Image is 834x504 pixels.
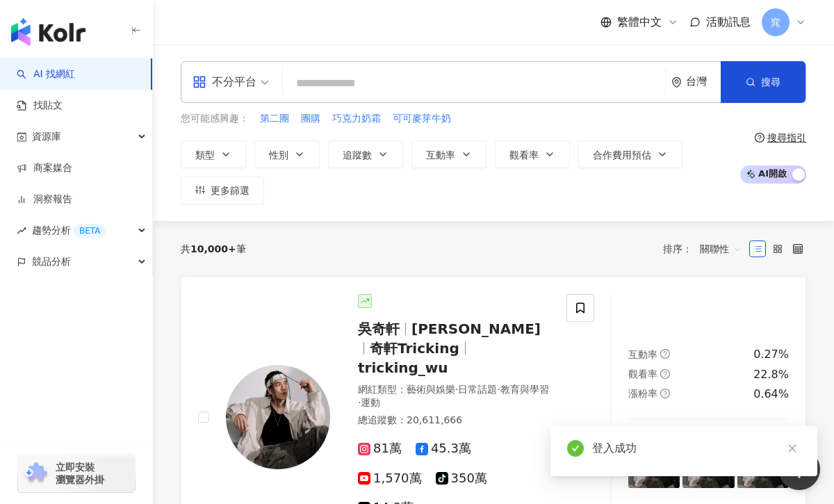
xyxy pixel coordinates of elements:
span: 團購 [301,112,320,126]
div: 不分平台 [193,71,256,93]
span: question-circle [660,349,670,359]
span: 漲粉率 [628,388,657,399]
div: 網紅類型 ： [358,383,550,410]
span: check-circle [567,440,584,457]
span: 類型 [195,149,215,161]
span: 觀看率 [628,368,657,380]
button: 可可麥芽牛奶 [392,111,452,127]
span: 奇軒Tricking [370,340,459,357]
span: 您可能感興趣： [181,112,249,126]
span: · [497,384,500,395]
button: 第二團 [259,111,290,127]
span: 追蹤數 [343,149,372,161]
button: 團購 [300,111,321,127]
img: KOL Avatar [226,365,330,469]
span: 合作費用預估 [593,149,651,161]
span: 巧克力奶霜 [332,112,381,126]
span: · [455,384,458,395]
button: 搜尋 [721,61,806,103]
span: 吳奇軒 [358,320,400,337]
span: 日常話題 [458,384,497,395]
span: 性別 [269,149,288,161]
span: rise [17,226,26,236]
span: 互動率 [628,349,657,360]
span: 350萬 [436,471,487,486]
span: environment [671,77,682,88]
span: 教育與學習 [500,384,549,395]
a: 洞察報告 [17,193,72,206]
span: 互動率 [426,149,455,161]
span: 10,000+ [190,243,236,254]
a: 找貼文 [17,99,63,113]
div: 22.8% [753,367,789,382]
span: 繁體中文 [617,15,662,30]
div: BETA [74,224,106,238]
span: 窕 [771,15,780,30]
span: · [358,397,361,408]
button: 巧克力奶霜 [332,111,382,127]
a: 商案媒合 [17,161,72,175]
span: 觀看率 [509,149,539,161]
div: 登入成功 [592,440,801,457]
span: 更多篩選 [211,185,250,196]
button: 更多篩選 [181,177,264,204]
span: close [787,444,797,453]
span: 立即安裝 瀏覽器外掛 [56,461,104,486]
span: 藝術與娛樂 [407,384,455,395]
div: 搜尋指引 [767,132,806,143]
span: 關聯性 [700,238,742,260]
button: 追蹤數 [328,140,403,168]
button: 合作費用預估 [578,140,682,168]
a: chrome extension立即安裝 瀏覽器外掛 [18,455,135,492]
img: logo [11,18,85,46]
span: [PERSON_NAME] [411,320,541,337]
div: 總追蹤數 ： 20,611,666 [358,414,550,428]
div: 排序： [663,238,749,260]
span: 活動訊息 [706,15,751,29]
span: tricking_wu [358,359,448,376]
img: chrome extension [22,462,49,485]
span: 1,570萬 [358,471,422,486]
div: 共 筆 [181,243,246,254]
button: 性別 [254,140,320,168]
span: 競品分析 [32,246,71,277]
span: question-circle [755,133,764,143]
span: 81萬 [358,441,402,456]
span: 45.3萬 [416,441,471,456]
span: appstore [193,75,206,89]
button: 互動率 [411,140,486,168]
button: 類型 [181,140,246,168]
div: 台灣 [686,76,721,88]
div: 0.27% [753,347,789,362]
span: 搜尋 [761,76,780,88]
span: 可可麥芽牛奶 [393,112,451,126]
span: question-circle [660,369,670,379]
span: 運動 [361,397,380,408]
span: 趨勢分析 [32,215,106,246]
a: searchAI 找網紅 [17,67,75,81]
button: 觀看率 [495,140,570,168]
span: 資源庫 [32,121,61,152]
span: question-circle [660,389,670,398]
div: 0.64% [753,387,789,402]
span: 第二團 [260,112,289,126]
